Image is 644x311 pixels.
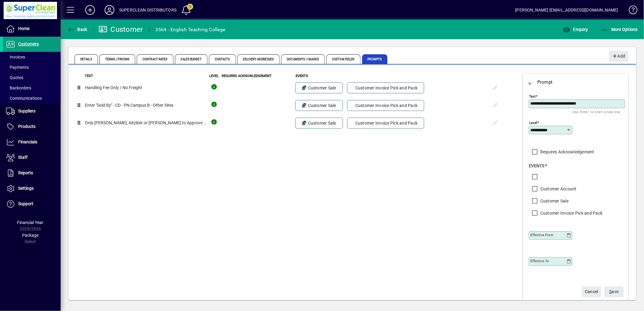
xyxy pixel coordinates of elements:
span: Backorders [6,85,31,90]
span: Invoices [6,55,25,59]
span: Details [75,54,98,64]
span: Settings [18,186,34,191]
th: Requires Acknowledgement [221,73,295,79]
span: Add [612,51,625,61]
div: Customer [99,25,143,34]
a: Payments [3,62,61,72]
span: Customer Sale [302,120,336,126]
th: Level [207,73,221,79]
span: Sales Budget [175,54,207,64]
button: More Options [599,24,639,35]
a: Reports [3,166,61,181]
span: Customer Invoice Pick and Pack [354,120,418,126]
a: Home [3,21,61,36]
a: Staff [3,150,61,165]
span: Communications [6,96,42,101]
span: Enquiry [563,27,588,32]
span: Delivery Addresses [237,54,280,64]
span: Financials [18,139,37,144]
div: [PERSON_NAME] [EMAIL_ADDRESS][DOMAIN_NAME] [515,5,618,15]
span: Reports [18,170,33,175]
mat-label: Effective To [530,259,549,263]
div: SUPERCLEAN DISTRIBUTORS [119,5,176,15]
a: Invoices [3,52,61,62]
span: Documents / Images [281,54,325,64]
span: Terms / Pricing [99,54,136,64]
span: Cancel [585,287,598,297]
a: Quotes [3,72,61,83]
span: Contacts [209,54,236,64]
mat-label: Text [529,94,536,99]
button: Add [609,51,629,62]
span: Customer Sale [302,102,336,109]
button: Back [65,24,89,35]
span: Events * [529,163,547,168]
span: Home [18,26,29,31]
mat-label: Level [529,121,537,125]
th: Events [295,73,488,79]
span: Suppliers [18,109,35,113]
a: Products [3,119,61,134]
button: Back [523,75,537,89]
span: Quotes [6,75,23,80]
a: Settings [3,181,61,196]
td: Enter "Sold By" - CD - PN Campus B - Other Sites [85,97,207,114]
span: Prompts [362,54,388,64]
a: Knowledge Base [624,1,636,21]
a: Backorders [3,83,61,93]
span: Products [18,124,35,129]
td: Only [PERSON_NAME], Aitziber or [PERSON_NAME] to Approve Orders [85,114,207,132]
span: S [609,289,612,294]
th: Text [85,73,207,79]
span: Customer Invoice Pick and Pack [354,85,418,91]
label: Customer Sale [539,198,569,204]
span: Payments [6,65,29,70]
span: Customers [18,42,39,46]
span: Customer Invoice Pick and Pack [354,102,418,109]
span: Support [18,201,33,206]
span: More Options [601,27,638,32]
span: Financial Year [17,220,44,225]
button: Cancel [582,286,601,297]
button: Add [80,5,100,15]
label: Customer Account [539,186,577,192]
a: Suppliers [3,104,61,119]
span: ave [609,287,619,297]
span: Customer Sale [302,85,336,91]
label: Requires Acknowledgement [539,149,594,155]
a: Support [3,196,61,212]
a: Financials [3,135,61,150]
button: Save [604,286,624,297]
span: Staff [18,155,28,160]
label: Customer Invoice Pick and Pack [539,210,603,216]
span: Contract Rates [137,54,173,64]
span: Custom Fields [326,54,360,64]
button: Profile [100,5,119,15]
mat-label: Effective From [530,233,553,237]
mat-hint: Use 'Enter' to start a new line [573,108,620,115]
td: Handling Fee Only / No Freight [85,79,207,97]
div: Prompt [537,77,553,87]
a: Communications [3,93,61,103]
div: 3564 - English Teaching College [156,25,226,35]
span: Back [67,27,87,32]
button: Enquiry [561,24,589,35]
app-page-header-button: Back [61,24,94,35]
span: Package [22,233,39,238]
